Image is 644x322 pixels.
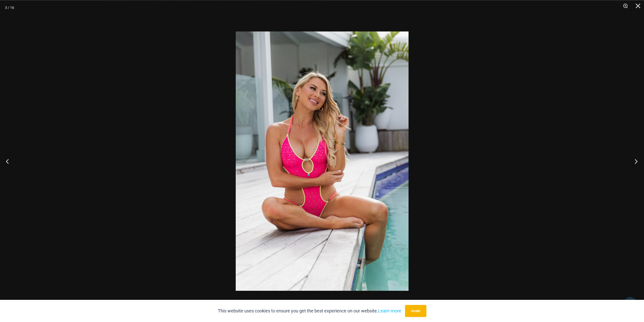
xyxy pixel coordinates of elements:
[218,307,401,315] p: This website uses cookies to ensure you get the best experience on our website.
[378,308,401,313] a: Learn more
[625,149,644,174] button: Next
[5,4,14,11] div: 3 / 16
[405,305,426,317] button: Accept
[236,31,409,291] img: Bubble Mesh Highlight Pink 819 One Piece 04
